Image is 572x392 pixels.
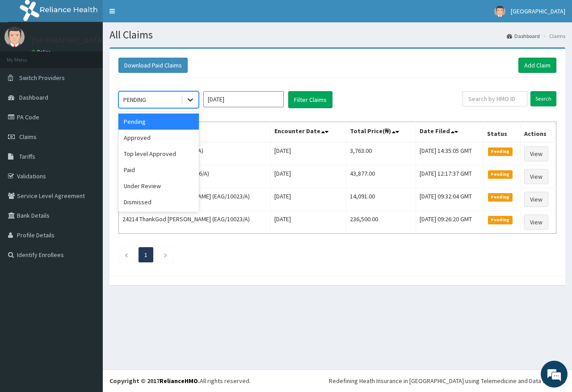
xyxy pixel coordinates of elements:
th: Status [484,122,521,143]
span: Pending [488,193,513,201]
div: Paid [118,162,199,178]
td: [DATE] 14:35:05 GMT [416,142,484,165]
th: Total Price(₦) [346,122,416,143]
div: Dismissed [118,194,199,210]
a: Page 1 is your current page [144,251,147,259]
th: Date Filed [416,122,484,143]
img: User Image [494,6,505,17]
td: 24214 ThankGod [PERSON_NAME] (EAG/10023/A) [119,211,271,234]
div: Approved [118,130,199,146]
span: [GEOGRAPHIC_DATA] [511,7,565,15]
td: [DATE] 09:32:04 GMT [416,188,484,211]
span: Claims [19,133,37,141]
span: Pending [488,216,513,224]
div: PENDING [123,95,146,104]
td: [DATE] [270,142,346,165]
td: [DATE] [270,188,346,211]
img: User Image [4,27,25,47]
span: Pending [488,170,513,178]
h1: All Claims [109,29,565,41]
button: Filter Claims [288,91,332,108]
a: Dashboard [507,32,540,40]
td: [DATE] [270,165,346,188]
input: Search by HMO ID [463,91,527,106]
a: Add Claim [518,58,556,73]
strong: Copyright © 2017 . [109,377,200,385]
button: Download Paid Claims [118,58,188,73]
td: 43,877.00 [346,165,416,188]
td: [DATE] 09:26:20 GMT [416,211,484,234]
th: Actions [521,122,556,143]
td: [DATE] [270,211,346,234]
div: Pending [118,114,199,130]
span: Dashboard [19,93,48,101]
span: Pending [488,148,513,156]
p: [GEOGRAPHIC_DATA] [31,36,105,44]
a: Previous page [124,251,128,259]
a: RelianceHMO [160,377,198,385]
a: View [524,169,548,184]
span: Switch Providers [19,74,65,82]
div: Redefining Heath Insurance in [GEOGRAPHIC_DATA] using Telemedicine and Data Science! [329,376,565,385]
a: View [524,146,548,161]
li: Claims [541,32,565,40]
td: [DATE] 12:17:37 GMT [416,165,484,188]
td: 3,763.00 [346,142,416,165]
td: 236,500.00 [346,211,416,234]
footer: All rights reserved. [103,369,572,392]
a: View [524,192,548,207]
a: View [524,215,548,230]
td: 14,091.00 [346,188,416,211]
div: Under Review [118,178,199,194]
th: Encounter Date [270,122,346,143]
a: Online [31,49,53,55]
input: Search [530,91,556,106]
input: Select Month and Year [203,91,284,107]
span: Tariffs [19,152,35,160]
div: Top level Approved [118,146,199,162]
a: Next page [164,251,168,259]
